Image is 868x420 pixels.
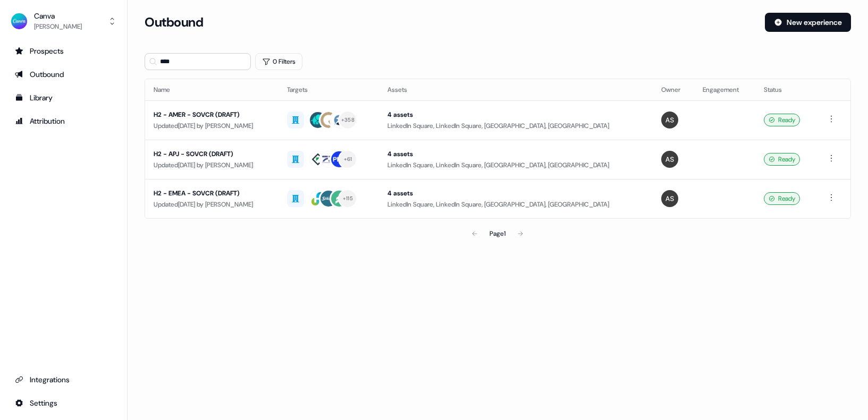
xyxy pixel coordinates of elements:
[15,46,112,56] div: Prospects
[279,79,378,100] th: Targets
[255,53,302,70] button: 0 Filters
[344,155,352,164] div: + 61
[9,89,119,106] a: Go to templates
[387,121,644,131] div: LinkedIn Square, LinkedIn Square, [GEOGRAPHIC_DATA], [GEOGRAPHIC_DATA]
[154,121,270,131] div: Updated [DATE] by [PERSON_NAME]
[343,194,353,203] div: + 115
[387,149,644,159] div: 4 assets
[694,79,755,100] th: Engagement
[9,66,119,83] a: Go to outbound experience
[387,109,644,120] div: 4 assets
[661,190,678,207] img: Anna
[154,149,270,159] div: H2 - APJ - SOVCR (DRAFT)
[15,398,112,408] div: Settings
[154,188,270,199] div: H2 - EMEA - SOVCR (DRAFT)
[9,371,119,388] a: Go to integrations
[154,160,270,170] div: Updated [DATE] by [PERSON_NAME]
[755,79,816,100] th: Status
[379,79,653,100] th: Assets
[154,109,270,120] div: H2 - AMER - SOVCR (DRAFT)
[15,374,112,385] div: Integrations
[661,112,678,128] img: Anna
[764,114,800,126] div: Ready
[9,8,119,34] button: Canva[PERSON_NAME]
[387,160,644,170] div: LinkedIn Square, LinkedIn Square, [GEOGRAPHIC_DATA], [GEOGRAPHIC_DATA]
[15,116,112,126] div: Attribution
[764,192,800,205] div: Ready
[9,42,119,59] a: Go to prospects
[387,188,644,199] div: 4 assets
[15,69,112,80] div: Outbound
[765,13,851,32] button: New experience
[145,79,279,100] th: Name
[387,199,644,210] div: LinkedIn Square, LinkedIn Square, [GEOGRAPHIC_DATA], [GEOGRAPHIC_DATA]
[764,153,800,166] div: Ready
[661,151,678,168] img: Anna
[9,113,119,130] a: Go to attribution
[341,115,355,125] div: + 358
[145,14,203,30] h3: Outbound
[9,395,119,412] a: Go to integrations
[34,11,82,21] div: Canva
[490,228,505,239] div: Page 1
[154,199,270,210] div: Updated [DATE] by [PERSON_NAME]
[15,92,112,103] div: Library
[34,21,82,32] div: [PERSON_NAME]
[653,79,694,100] th: Owner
